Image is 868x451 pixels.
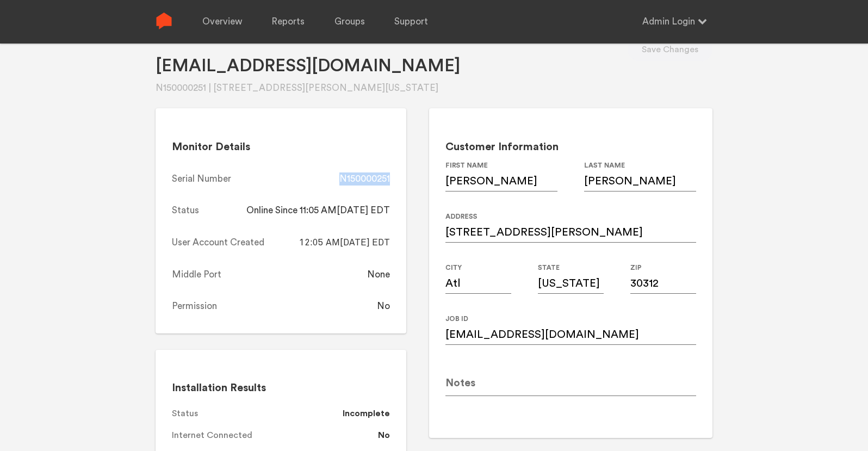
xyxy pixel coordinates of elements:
div: N150000251 | [STREET_ADDRESS][PERSON_NAME][US_STATE] [156,82,460,95]
div: Middle Port [172,268,221,281]
div: None [367,268,390,281]
dd: No [378,424,390,446]
h2: Customer Information [445,140,696,154]
div: User Account Created [172,236,264,249]
h2: Monitor Details [172,140,390,154]
div: N150000251 [339,172,390,186]
div: Status [172,204,199,217]
div: Permission [172,300,217,313]
dd: Incomplete [343,403,390,424]
h2: Installation Results [172,381,390,395]
img: Sense Logo [156,13,172,29]
div: Online Since 11:05 AM[DATE] EDT [246,204,390,217]
div: Serial Number [172,172,231,186]
span: Internet Connected [172,429,373,442]
span: Status [172,407,337,420]
h1: [EMAIL_ADDRESS][DOMAIN_NAME] [156,55,460,77]
div: No [377,300,390,313]
button: Save Changes [628,38,712,61]
span: 12:05 AM[DATE] EDT [299,237,390,248]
